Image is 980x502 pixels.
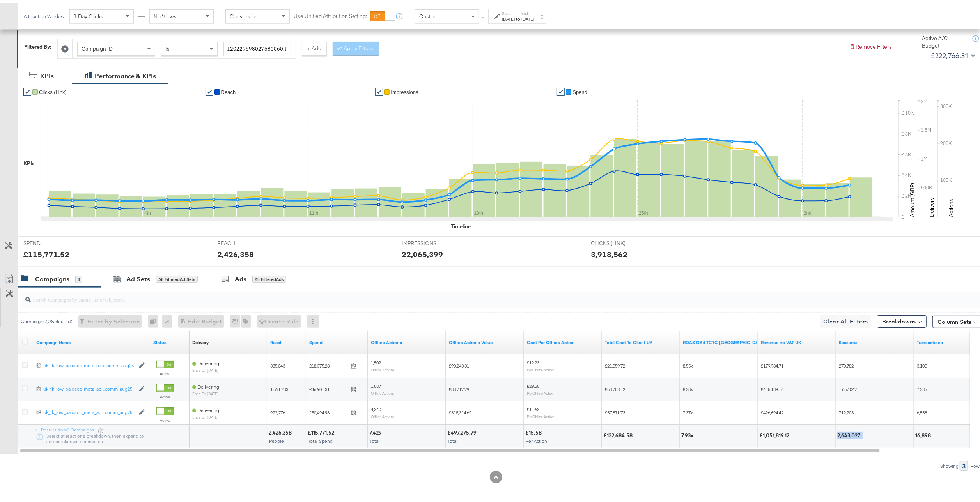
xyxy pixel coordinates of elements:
[839,336,911,343] a: Sessions - GA Sessions - The total number of sessions
[43,383,135,389] a: uk_tk_low_paidsoc_meta_apl...comm_aug25
[683,407,693,412] span: 7.37x
[23,11,66,16] div: Attribution Window:
[35,272,69,281] div: Campaigns
[402,246,443,257] div: 22,065,399
[40,69,54,78] div: KPIs
[605,360,625,366] span: £21,059.72
[43,406,135,412] div: uk_tk_low_paidsoc_meta_apl...comm_aug25
[269,426,294,433] div: 2,426,358
[448,435,457,441] span: Total
[909,180,916,214] text: Amount (GBP)
[23,85,31,93] a: ✔
[759,429,792,436] div: £1,051,819.12
[235,272,246,281] div: Ads
[270,383,288,389] span: 1,561,283
[39,86,67,92] span: Clicks (Link)
[572,86,587,92] span: Spend
[309,360,348,366] span: £18,375.28
[761,336,833,343] a: Revenue minus VAT UK
[683,383,693,389] span: 8.28x
[192,412,219,416] sub: ends on [DATE]
[198,404,219,410] span: Delivering
[391,86,418,92] span: Impressions
[156,415,174,420] label: Active
[43,406,135,413] a: uk_tk_low_paidsoc_meta_apl...comm_aug25
[605,336,677,343] a: Total Cost To Client
[527,403,539,409] span: £11.63
[927,46,977,59] button: £222,766.31
[683,336,765,343] a: ROAS for weekly reporting using GA4 data and TCTC
[156,368,174,373] label: Active
[198,357,219,363] span: Delivering
[371,380,381,386] span: 1,587
[23,157,35,164] div: KPIs
[309,336,365,343] a: The total amount spent to date.
[525,426,544,433] div: £15.58
[948,196,955,214] text: Actions
[308,426,337,433] div: £115,771.52
[761,383,783,389] span: £445,139.16
[591,246,627,257] div: 3,918,562
[527,411,554,416] sub: Per Offline Action
[223,39,291,53] input: Enter a search term
[917,383,927,389] span: 7,235
[681,429,696,436] div: 7.93x
[36,336,147,343] a: Your campaign name.
[309,407,348,412] span: £50,494.93
[480,13,487,16] span: ↑
[371,388,395,392] sub: Offline Actions
[230,10,258,17] span: Conversion
[252,273,286,280] div: All Filtered Ads
[683,360,693,366] span: 8.55x
[217,246,254,257] div: 2,426,358
[557,85,565,93] a: ✔
[839,383,857,389] span: 1,657,042
[922,32,965,46] div: Active A/C Budget
[375,85,383,93] a: ✔
[928,194,935,214] text: Delivery
[270,360,285,366] span: 335,043
[153,336,186,343] a: Shows the current state of your Ad Campaign.
[527,388,554,392] sub: Per Offline Action
[451,220,471,227] div: Timeline
[148,312,162,325] div: 0
[837,429,863,436] div: 2,643,027
[24,40,51,48] div: Filtered By:
[449,336,521,343] a: Offline Actions.
[21,315,73,322] div: Campaigns ( 0 Selected)
[154,10,177,17] span: No Views
[521,13,534,19] div: [DATE]
[502,8,515,13] label: Start:
[371,364,395,369] sub: Offline Actions
[302,39,327,53] button: + Add
[930,47,968,58] div: £222,766.31
[526,435,547,441] span: Per Action
[43,359,135,366] a: uk_tk_low_paidsoc_meta_con...comm_aug25
[527,380,539,386] span: £29.55
[521,8,534,13] label: End:
[849,40,892,48] button: Remove Filters
[917,407,927,412] span: 6,558
[839,407,854,412] span: 712,203
[877,312,927,325] button: Breakdowns
[605,407,625,412] span: £57,871.73
[156,391,174,396] label: Active
[761,360,783,366] span: £179,984.71
[371,336,443,343] a: Offline Actions.
[371,411,395,416] sub: Offline Actions
[74,10,103,17] span: 1 Day Clicks
[192,389,219,393] sub: ends on [DATE]
[960,458,968,468] div: 3
[527,357,539,362] span: £12.23
[447,426,479,433] div: £497,275.79
[309,383,348,389] span: £46,901.31
[915,429,933,436] div: 16,898
[270,407,285,412] span: 972,276
[270,336,303,343] a: The number of people your ad was served to.
[192,336,209,343] a: Reflects the ability of your Ad Campaign to achieve delivery based on ad states, schedule and bud...
[940,460,960,466] div: Showing:
[823,314,868,323] span: Clear All Filters
[308,435,333,441] span: Total Spend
